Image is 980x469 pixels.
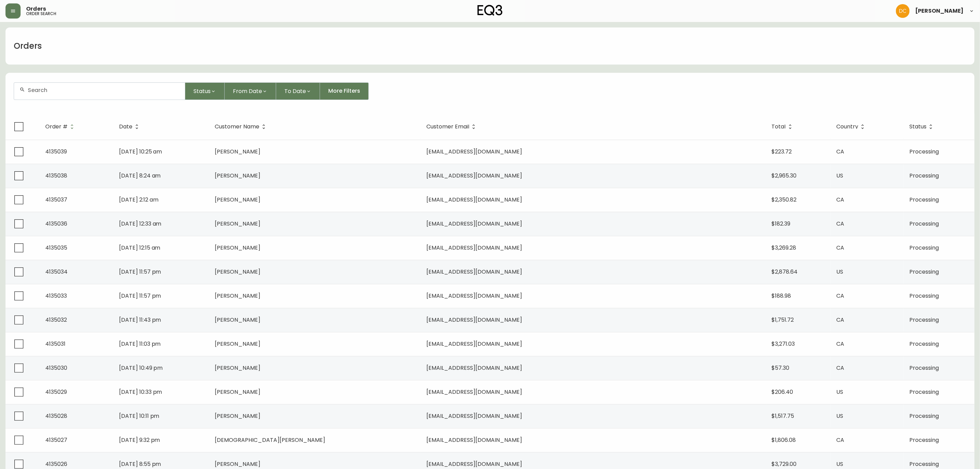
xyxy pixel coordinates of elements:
[909,436,939,444] span: Processing
[915,8,964,14] span: [PERSON_NAME]
[477,5,503,16] img: logo
[909,292,939,300] span: Processing
[119,340,161,348] span: [DATE] 11:03 pm
[426,292,522,300] span: [EMAIL_ADDRESS][DOMAIN_NAME]
[772,172,797,180] span: $2,965.30
[426,220,522,228] span: [EMAIL_ADDRESS][DOMAIN_NAME]
[276,82,320,100] button: To Date
[45,316,67,324] span: 4135032
[45,125,68,129] span: Order #
[215,125,259,129] span: Customer Name
[909,125,926,129] span: Status
[233,87,262,95] span: From Date
[45,244,67,252] span: 4135035
[215,388,260,396] span: [PERSON_NAME]
[119,460,161,468] span: [DATE] 8:55 pm
[215,364,260,372] span: [PERSON_NAME]
[119,268,161,276] span: [DATE] 11:57 pm
[426,316,522,324] span: [EMAIL_ADDRESS][DOMAIN_NAME]
[45,460,67,468] span: 4135026
[119,220,162,228] span: [DATE] 12:33 am
[426,364,522,372] span: [EMAIL_ADDRESS][DOMAIN_NAME]
[215,412,260,420] span: [PERSON_NAME]
[772,196,797,204] span: $2,350.82
[119,124,141,130] span: Date
[836,196,844,204] span: CA
[836,292,844,300] span: CA
[426,340,522,348] span: [EMAIL_ADDRESS][DOMAIN_NAME]
[836,364,844,372] span: CA
[909,196,939,204] span: Processing
[836,388,843,396] span: US
[772,460,797,468] span: $3,729.00
[215,220,260,228] span: [PERSON_NAME]
[772,124,795,130] span: Total
[26,6,46,12] span: Orders
[320,82,369,100] button: More Filters
[215,292,260,300] span: [PERSON_NAME]
[119,388,162,396] span: [DATE] 10:33 pm
[772,244,796,252] span: $3,269.28
[45,388,67,396] span: 4135029
[119,244,161,252] span: [DATE] 12:15 am
[45,196,67,204] span: 4135037
[836,244,844,252] span: CA
[772,412,794,420] span: $1,517.75
[119,172,161,180] span: [DATE] 8:24 am
[215,460,260,468] span: [PERSON_NAME]
[426,196,522,204] span: [EMAIL_ADDRESS][DOMAIN_NAME]
[119,125,132,129] span: Date
[909,364,939,372] span: Processing
[836,460,843,468] span: US
[45,220,67,228] span: 4135036
[909,268,939,276] span: Processing
[836,436,844,444] span: CA
[426,125,469,129] span: Customer Email
[836,268,843,276] span: US
[836,316,844,324] span: CA
[14,40,42,52] h1: Orders
[836,412,843,420] span: US
[185,82,225,100] button: Status
[45,340,66,348] span: 4135031
[836,340,844,348] span: CA
[215,124,268,130] span: Customer Name
[909,412,939,420] span: Processing
[909,460,939,468] span: Processing
[426,172,522,180] span: [EMAIL_ADDRESS][DOMAIN_NAME]
[215,172,260,180] span: [PERSON_NAME]
[772,364,790,372] span: $57.30
[909,172,939,180] span: Processing
[119,436,160,444] span: [DATE] 9:32 pm
[119,412,160,420] span: [DATE] 10:11 pm
[836,124,867,130] span: Country
[772,292,791,300] span: $188.98
[772,388,793,396] span: $206.40
[426,436,522,444] span: [EMAIL_ADDRESS][DOMAIN_NAME]
[772,316,794,324] span: $1,751.72
[772,220,791,228] span: $182.39
[215,340,260,348] span: [PERSON_NAME]
[836,125,858,129] span: Country
[772,268,798,276] span: $2,878.64
[772,436,796,444] span: $1,806.08
[836,172,843,180] span: US
[772,125,786,129] span: Total
[426,460,522,468] span: [EMAIL_ADDRESS][DOMAIN_NAME]
[909,316,939,324] span: Processing
[909,340,939,348] span: Processing
[426,124,478,130] span: Customer Email
[28,87,179,93] input: Search
[119,148,162,156] span: [DATE] 10:25 am
[328,87,360,95] span: More Filters
[909,124,935,130] span: Status
[909,388,939,396] span: Processing
[215,316,260,324] span: [PERSON_NAME]
[119,292,161,300] span: [DATE] 11:57 pm
[215,196,260,204] span: [PERSON_NAME]
[45,412,67,420] span: 4135028
[215,244,260,252] span: [PERSON_NAME]
[119,316,161,324] span: [DATE] 11:43 pm
[426,148,522,156] span: [EMAIL_ADDRESS][DOMAIN_NAME]
[909,148,939,156] span: Processing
